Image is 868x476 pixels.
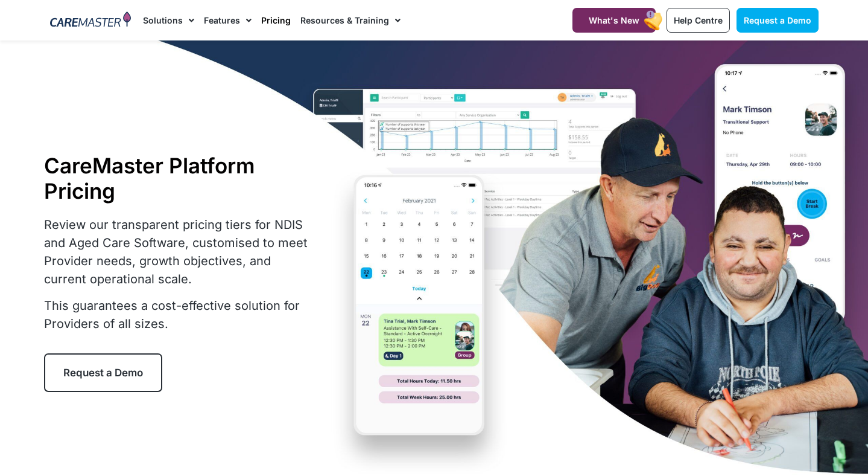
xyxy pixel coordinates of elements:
span: Help Centre [674,15,723,25]
a: Help Centre [667,8,730,33]
span: Request a Demo [744,15,811,25]
span: What's New [589,15,639,25]
a: What's New [572,8,656,33]
img: CareMaster Logo [50,11,131,30]
h1: CareMaster Platform Pricing [44,153,315,204]
p: This guarantees a cost-effective solution for Providers of all sizes. [44,297,315,333]
p: Review our transparent pricing tiers for NDIS and Aged Care Software, customised to meet Provider... [44,216,315,288]
span: Request a Demo [63,367,143,379]
a: Request a Demo [44,353,162,392]
a: Request a Demo [737,8,819,33]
